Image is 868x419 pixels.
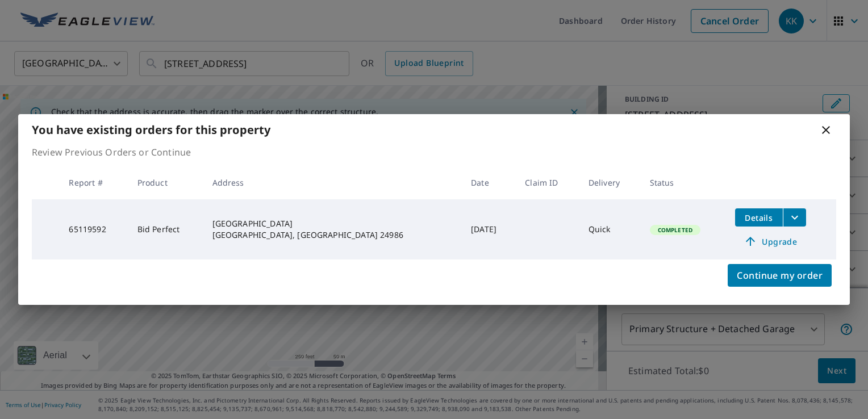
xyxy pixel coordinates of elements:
button: detailsBtn-65119592 [735,208,783,227]
th: Delivery [579,166,641,199]
td: Bid Perfect [128,199,203,259]
button: filesDropdownBtn-65119592 [783,208,806,227]
td: 65119592 [60,199,128,259]
span: Completed [651,226,699,234]
th: Product [128,166,203,199]
button: Continue my order [728,264,832,287]
span: Continue my order [737,267,823,283]
th: Address [203,166,462,199]
td: [DATE] [462,199,516,259]
th: Date [462,166,516,199]
a: Upgrade [735,232,806,250]
th: Claim ID [516,166,579,199]
td: Quick [579,199,641,259]
span: Upgrade [742,234,799,248]
th: Report # [60,166,128,199]
b: You have existing orders for this property [32,122,270,137]
p: Review Previous Orders or Continue [32,145,836,159]
th: Status [641,166,726,199]
div: [GEOGRAPHIC_DATA] [GEOGRAPHIC_DATA], [GEOGRAPHIC_DATA] 24986 [212,218,453,241]
span: Details [742,212,776,223]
